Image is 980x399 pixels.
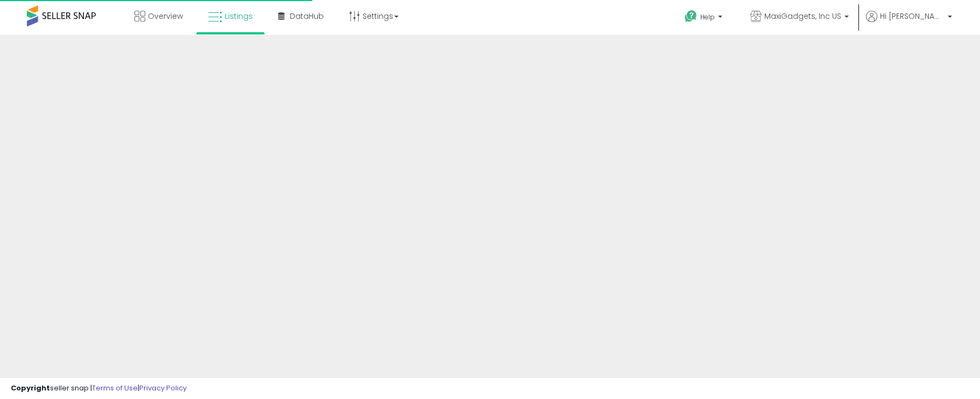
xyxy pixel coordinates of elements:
span: Listings [225,11,253,22]
span: Help [700,12,715,22]
a: Hi [PERSON_NAME] [866,11,952,35]
span: MaxiGadgets, Inc US [764,11,841,22]
strong: Copyright [11,383,50,393]
a: Help [676,2,733,35]
span: Overview [148,11,183,22]
span: Hi [PERSON_NAME] [880,11,945,22]
span: DataHub [290,11,324,22]
i: Get Help [684,10,698,23]
a: Privacy Policy [139,383,187,393]
div: seller snap | | [11,383,187,394]
a: Terms of Use [92,383,138,393]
